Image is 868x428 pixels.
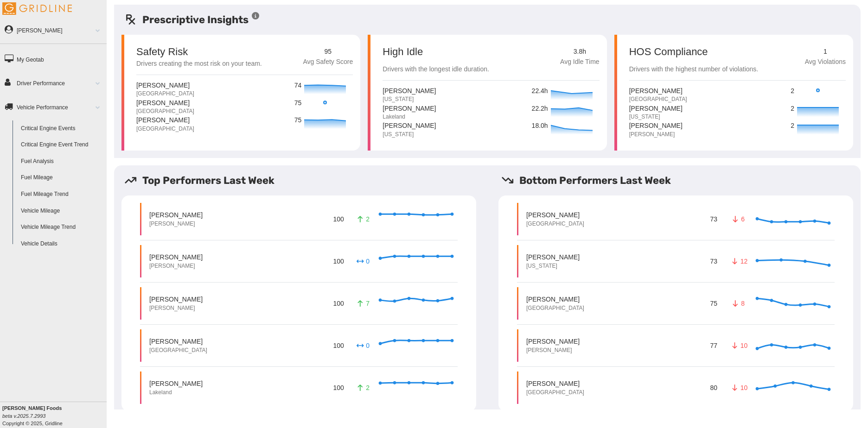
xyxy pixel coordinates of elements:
p: [PERSON_NAME] [526,346,580,354]
p: [PERSON_NAME] [149,262,203,270]
p: 73 [708,213,719,225]
p: [PERSON_NAME] [149,304,203,312]
p: [US_STATE] [383,95,436,103]
p: [GEOGRAPHIC_DATA] [136,107,194,115]
p: [GEOGRAPHIC_DATA] [526,220,584,228]
p: High Idle [383,47,489,57]
p: [US_STATE] [526,262,580,270]
p: [PERSON_NAME] [383,121,436,130]
p: [PERSON_NAME] [136,115,194,125]
p: Safety Risk [136,47,188,57]
p: [GEOGRAPHIC_DATA] [629,95,687,103]
p: Drivers creating the most risk on your team. [136,59,262,69]
p: 77 [708,339,719,352]
p: [PERSON_NAME] [383,104,436,113]
p: [PERSON_NAME] [526,379,584,388]
a: Vehicle Mileage [17,203,107,220]
p: 2 [791,104,795,114]
p: 2 [791,86,795,96]
p: [PERSON_NAME] [629,86,687,95]
p: 74 [294,81,302,91]
a: Critical Engine Event Trend [17,137,107,153]
p: [US_STATE] [629,113,683,121]
p: 1 [805,47,846,57]
p: [GEOGRAPHIC_DATA] [526,389,584,397]
p: [PERSON_NAME] [149,295,203,304]
p: 22.2h [532,104,549,114]
div: Copyright © 2025, Gridline [2,404,107,427]
p: [PERSON_NAME] [149,337,207,346]
p: [PERSON_NAME] [149,379,203,388]
a: Fuel Analysis [17,153,107,170]
p: 22.4h [532,86,549,96]
p: 100 [332,213,345,225]
p: 0 [356,341,370,350]
p: [PERSON_NAME] [136,98,194,107]
p: [PERSON_NAME] [526,337,580,346]
p: 75 [708,297,719,309]
a: Vehicle Details [17,236,107,252]
p: Lakeland [383,113,436,121]
i: beta v.2025.7.2993 [2,413,45,419]
p: [GEOGRAPHIC_DATA] [526,304,584,312]
p: Drivers with the highest number of violations. [629,64,759,75]
p: 8 [731,299,746,308]
p: 80 [708,381,719,394]
p: 100 [332,381,345,394]
p: [GEOGRAPHIC_DATA] [136,90,194,98]
p: 100 [332,297,345,309]
p: [GEOGRAPHIC_DATA] [136,125,194,133]
p: Drivers with the longest idle duration. [383,64,489,75]
p: [PERSON_NAME] [149,252,203,262]
p: 7 [356,299,370,308]
p: 2 [356,383,370,392]
p: Avg Idle Time [560,57,600,67]
p: [PERSON_NAME] [526,252,580,262]
img: Gridline [2,2,72,15]
p: 10 [731,383,746,392]
a: Fuel Mileage Trend [17,186,107,203]
h5: Top Performers Last Week [124,173,484,188]
h5: Prescriptive Insights [124,12,260,27]
p: Avg Safety Score [303,57,353,67]
p: [PERSON_NAME] [136,81,194,90]
p: 75 [294,115,302,126]
p: 100 [332,255,345,267]
p: HOS Compliance [629,47,759,57]
p: [PERSON_NAME] [629,121,683,130]
a: Vehicle Mileage Trend [17,219,107,236]
p: 3.8h [560,47,600,57]
p: [PERSON_NAME] [526,295,584,304]
h5: Bottom Performers Last Week [501,173,861,188]
p: [PERSON_NAME] [629,104,683,113]
p: 18.0h [532,121,549,131]
p: 12 [731,257,746,266]
p: 6 [731,214,746,224]
p: 100 [332,339,345,352]
p: 10 [731,341,746,350]
p: [PERSON_NAME] [383,86,436,95]
p: [US_STATE] [383,131,436,138]
p: Avg Violations [805,57,846,67]
p: [GEOGRAPHIC_DATA] [149,346,207,354]
p: 75 [294,98,302,108]
p: 0 [356,257,370,266]
a: Critical Engine Events [17,120,107,137]
p: [PERSON_NAME] [149,220,203,228]
p: 2 [791,121,795,131]
p: 73 [708,255,719,267]
a: Fuel Mileage [17,170,107,186]
p: [PERSON_NAME] [629,131,683,138]
p: Lakeland [149,389,203,397]
p: 95 [303,47,353,57]
p: [PERSON_NAME] [526,210,584,220]
p: 2 [356,214,370,224]
p: [PERSON_NAME] [149,210,203,220]
b: [PERSON_NAME] Foods [2,405,62,411]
